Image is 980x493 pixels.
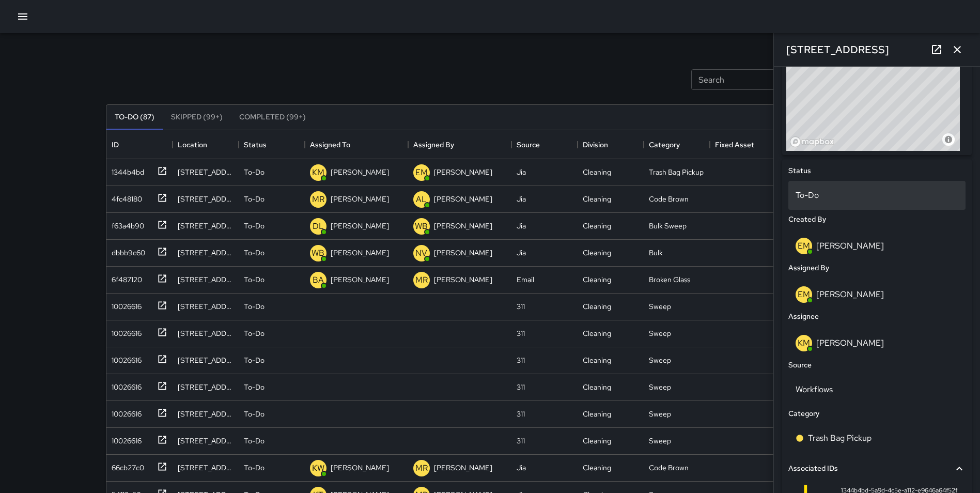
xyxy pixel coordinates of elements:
[312,247,324,259] p: WB
[331,194,389,204] p: [PERSON_NAME]
[415,220,428,233] p: WB
[178,301,234,312] div: 64a Harriet Street
[649,463,689,473] div: Code Brown
[517,274,534,285] div: Email
[244,436,265,446] p: To-Do
[434,274,492,285] p: [PERSON_NAME]
[649,248,663,258] div: Bulk
[244,382,265,392] p: To-Do
[583,328,611,338] div: Cleaning
[415,274,428,286] p: MR
[434,248,492,258] p: [PERSON_NAME]
[331,463,389,473] p: [PERSON_NAME]
[434,463,492,473] p: [PERSON_NAME]
[583,409,611,419] div: Cleaning
[178,463,234,473] div: 988 Harrison Street
[331,274,389,285] p: [PERSON_NAME]
[239,130,305,159] div: Status
[178,409,234,419] div: 64a Harriet Street
[244,248,265,258] p: To-Do
[106,130,173,159] div: ID
[649,167,704,177] div: Trash Bag Pickup
[649,274,690,285] div: Broken Glass
[434,221,492,231] p: [PERSON_NAME]
[583,463,611,473] div: Cleaning
[313,220,324,233] p: DL
[107,378,142,392] div: 10026616
[331,248,389,258] p: [PERSON_NAME]
[178,130,207,159] div: Location
[244,274,265,285] p: To-Do
[107,217,144,231] div: f63a4b90
[715,130,754,159] div: Fixed Asset
[649,194,689,204] div: Code Brown
[434,167,492,177] p: [PERSON_NAME]
[163,105,231,130] button: Skipped (99+)
[649,409,671,419] div: Sweep
[305,130,408,159] div: Assigned To
[112,130,119,159] div: ID
[107,243,145,258] div: dbbb9c60
[244,167,265,177] p: To-Do
[178,436,234,446] div: 64a Harriet Street
[517,194,526,204] div: Jia
[244,463,265,473] p: To-Do
[107,163,144,177] div: 1344b4bd
[583,355,611,365] div: Cleaning
[583,382,611,392] div: Cleaning
[244,355,265,365] p: To-Do
[578,130,644,159] div: Division
[517,130,540,159] div: Source
[244,130,267,159] div: Status
[408,130,511,159] div: Assigned By
[517,382,525,392] div: 311
[649,301,671,312] div: Sweep
[310,130,350,159] div: Assigned To
[244,301,265,312] p: To-Do
[517,301,525,312] div: 311
[178,328,234,338] div: 54 Harriet Street
[649,328,671,338] div: Sweep
[517,167,526,177] div: Jia
[107,270,142,285] div: 6f487120
[644,130,710,159] div: Category
[517,355,525,365] div: 311
[107,432,142,446] div: 10026616
[583,436,611,446] div: Cleaning
[178,248,234,258] div: 325 10th Street
[583,221,611,231] div: Cleaning
[710,130,776,159] div: Fixed Asset
[244,328,265,338] p: To-Do
[517,436,525,446] div: 311
[312,462,324,474] p: KW
[178,194,234,204] div: 1069 Howard Street
[649,436,671,446] div: Sweep
[583,194,611,204] div: Cleaning
[178,221,234,231] div: 778 Natoma Street
[107,405,142,419] div: 10026616
[649,355,671,365] div: Sweep
[173,130,239,159] div: Location
[517,248,526,258] div: Jia
[649,221,687,231] div: Bulk Sweep
[583,301,611,312] div: Cleaning
[312,166,324,179] p: KM
[312,193,324,206] p: MR
[415,247,427,259] p: NV
[106,105,163,130] button: To-Do (87)
[107,324,142,338] div: 10026616
[517,221,526,231] div: Jia
[416,193,427,206] p: AL
[244,221,265,231] p: To-Do
[107,190,142,204] div: 4fc48180
[178,274,234,285] div: 588 Minna Street
[331,221,389,231] p: [PERSON_NAME]
[178,167,234,177] div: 672 Minna Street
[517,328,525,338] div: 311
[313,274,324,286] p: BA
[244,409,265,419] p: To-Do
[517,409,525,419] div: 311
[415,462,428,474] p: MR
[178,382,234,392] div: 54 Harriet Street
[649,382,671,392] div: Sweep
